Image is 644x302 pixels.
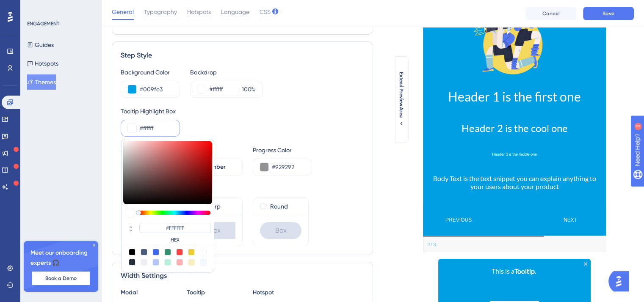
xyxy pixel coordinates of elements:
div: Tooltip Highlight Box [121,106,364,116]
div: Background Color [121,67,180,77]
h3: Header 3 is the middle one [430,152,599,156]
span: Save [603,10,614,17]
div: Step Progress Indicator [121,145,243,155]
div: Progress Color [253,145,312,155]
span: Meet our onboarding experts 🎧 [30,248,91,268]
button: Book a Demo [32,272,90,285]
input: % [242,84,251,94]
div: Width Settings [121,271,364,281]
span: General [112,7,134,17]
button: Next [545,211,596,229]
div: Box Roundness [121,184,364,194]
p: Body Text is the text snippet you can explain anything to your users about your product [430,174,599,190]
span: Hotspots [187,7,211,17]
p: This is a [445,266,584,277]
div: Tooltip [187,288,243,298]
button: Guides [27,37,54,52]
button: Cancel [525,7,576,20]
div: Hotspot [253,288,309,298]
b: Tooltip. [514,267,536,275]
span: Need Help? [20,2,53,12]
div: Footer [423,237,606,252]
div: Box [260,222,301,239]
h1: Header 1 is the first one [430,89,599,104]
div: Close Preview [584,262,587,266]
label: Round [270,201,288,211]
div: Box [194,222,235,239]
span: Book a Demo [45,275,77,282]
span: CSS [260,7,271,17]
span: Cancel [542,10,560,17]
button: Extend Preview Area [395,72,408,127]
iframe: UserGuiding AI Assistant Launcher [608,269,634,294]
span: Typography [144,7,177,17]
button: Save [583,7,634,20]
button: Previous [433,211,484,229]
span: Language [221,7,249,17]
span: Number [204,162,226,172]
div: Modal [121,288,177,298]
button: Themes [27,74,56,90]
label: HEX [139,236,210,243]
span: Extend Preview Area [398,72,405,118]
h2: Header 2 is the cool one [430,122,599,134]
div: 3 [59,4,61,11]
div: ENGAGEMENT [27,20,59,27]
div: Step 2 of 3 [427,241,436,248]
button: Hotspots [27,56,58,71]
div: Backdrop [190,67,263,77]
div: Step Style [121,50,364,60]
label: % [239,84,255,94]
